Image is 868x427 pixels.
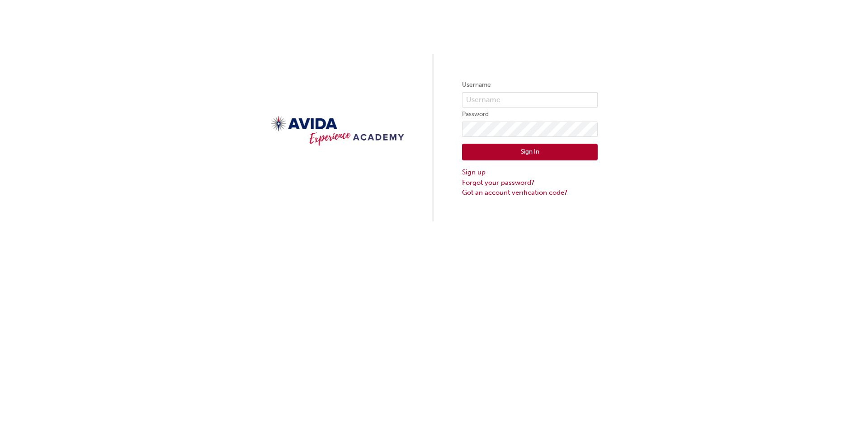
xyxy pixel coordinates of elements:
[462,80,598,90] label: Username
[462,188,598,198] a: Got an account verification code?
[462,178,598,188] a: Forgot your password?
[462,144,598,161] button: Sign In
[462,167,598,178] a: Sign up
[270,113,406,150] img: Trak
[462,109,598,120] label: Password
[462,92,598,108] input: Username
